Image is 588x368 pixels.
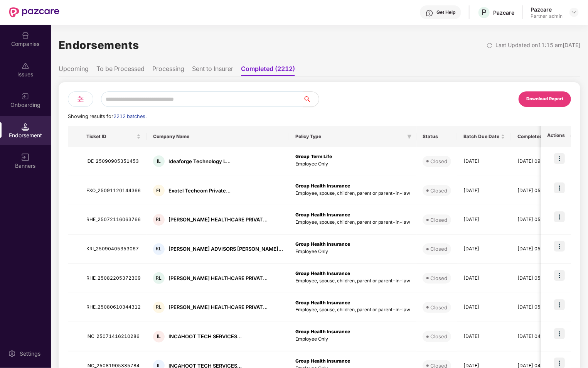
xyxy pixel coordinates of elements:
[59,37,139,54] h1: Endorsements
[554,241,565,252] img: icon
[86,133,135,140] span: Ticket ID
[457,176,511,206] td: [DATE]
[430,304,447,311] div: Closed
[168,245,283,253] div: [PERSON_NAME] ADVISORS [PERSON_NAME]...
[295,336,410,343] p: Employee Only
[59,65,89,76] li: Upcoming
[168,216,268,223] div: [PERSON_NAME] HEALTHCARE PRIVAT...
[511,176,563,206] td: [DATE] 05:37 AM
[168,333,242,340] div: INCAHOOT TECH SERVICES...
[531,6,563,13] div: Pazcare
[511,322,563,351] td: [DATE] 04:24 AM
[168,304,268,311] div: [PERSON_NAME] HEALTHCARE PRIVAT...
[554,299,565,310] img: icon
[168,275,268,282] div: [PERSON_NAME] HEALTHCARE PRIVAT...
[153,272,165,284] div: RL
[526,96,563,103] div: Download Report
[22,62,29,70] img: svg+xml;base64,PHN2ZyBpZD0iSXNzdWVzX2Rpc2FibGVkIiB4bWxucz0iaHR0cDovL3d3dy53My5vcmcvMjAwMC9zdmciIH...
[511,126,563,147] th: Completed On
[457,322,511,351] td: [DATE]
[113,113,147,119] span: 2212 batches.
[457,126,511,147] th: Batch Due Date
[554,328,565,339] img: icon
[554,211,565,222] img: icon
[571,9,577,15] img: svg+xml;base64,PHN2ZyBpZD0iRHJvcGRvd24tMzJ4MzIiIHhtbG5zPSJodHRwOi8vd3d3LnczLm9yZy8yMDAwL3N2ZyIgd2...
[80,205,147,235] td: RHE_25072116063766
[457,293,511,322] td: [DATE]
[8,350,16,358] img: svg+xml;base64,PHN2ZyBpZD0iU2V0dGluZy0yMHgyMCIgeG1sbnM9Imh0dHA6Ly93d3cudzMub3JnLzIwMDAvc3ZnIiB3aW...
[153,185,165,196] div: EL
[531,13,563,19] div: Partner_admin
[430,216,447,224] div: Closed
[430,187,447,194] div: Closed
[463,133,499,140] span: Batch Due Date
[80,235,147,264] td: KRI_25090405353067
[241,65,295,76] li: Completed (2212)
[295,219,410,226] p: Employee, spouse, children, parent or parent-in-law
[511,147,563,176] td: [DATE] 09:45 AM
[295,133,404,140] span: Policy Type
[295,329,350,334] b: Group Health Insurance
[457,264,511,293] td: [DATE]
[554,153,565,164] img: icon
[457,147,511,176] td: [DATE]
[511,205,563,235] td: [DATE] 05:22 AM
[80,147,147,176] td: IDE_25090905351453
[295,277,410,285] p: Employee, spouse, children, parent or parent-in-law
[436,9,455,15] div: Get Help
[153,302,165,313] div: RL
[152,65,184,76] li: Processing
[76,95,85,104] img: svg+xml;base64,PHN2ZyB4bWxucz0iaHR0cDovL3d3dy53My5vcmcvMjAwMC9zdmciIHdpZHRoPSIyNCIgaGVpZ2h0PSIyNC...
[430,157,447,165] div: Closed
[430,333,447,340] div: Closed
[17,350,43,358] div: Settings
[554,270,565,281] img: icon
[22,154,29,161] img: svg+xml;base64,PHN2ZyB3aWR0aD0iMTYiIGhlaWdodD0iMTYiIHZpZXdCb3g9IjAgMCAxNiAxNiIgZmlsbD0ibm9uZSIgeG...
[426,9,433,17] img: svg+xml;base64,PHN2ZyBpZD0iSGVscC0zMngzMiIgeG1sbnM9Imh0dHA6Ly93d3cudzMub3JnLzIwMDAvc3ZnIiB3aWR0aD...
[153,243,165,255] div: KL
[295,212,350,218] b: Group Health Insurance
[80,322,147,351] td: INC_25071416210286
[295,190,410,197] p: Employee, spouse, children, parent or parent-in-law
[517,133,551,140] span: Completed On
[511,264,563,293] td: [DATE] 05:21 AM
[153,214,165,226] div: RL
[541,126,571,147] th: Actions
[192,65,233,76] li: Sent to Insurer
[430,245,447,253] div: Closed
[295,358,350,364] b: Group Health Insurance
[153,331,165,343] div: IL
[303,96,319,102] span: search
[22,93,29,100] img: svg+xml;base64,PHN2ZyB3aWR0aD0iMjAiIGhlaWdodD0iMjAiIHZpZXdCb3g9IjAgMCAyMCAyMCIgZmlsbD0ibm9uZSIgeG...
[487,42,493,49] img: svg+xml;base64,PHN2ZyBpZD0iUmVsb2FkLTMyeDMyIiB4bWxucz0iaHR0cDovL3d3dy53My5vcmcvMjAwMC9zdmciIHdpZH...
[9,7,59,17] img: New Pazcare Logo
[22,32,29,39] img: svg+xml;base64,PHN2ZyBpZD0iQ29tcGFuaWVzIiB4bWxucz0iaHR0cDovL3d3dy53My5vcmcvMjAwMC9zdmciIHdpZHRoPS...
[430,274,447,282] div: Closed
[295,160,410,168] p: Employee Only
[493,9,514,16] div: Pazcare
[295,270,350,276] b: Group Health Insurance
[554,182,565,193] img: icon
[406,132,413,141] span: filter
[407,134,412,139] span: filter
[295,306,410,314] p: Employee, spouse, children, parent or parent-in-law
[511,235,563,264] td: [DATE] 05:22 AM
[80,176,147,206] td: EXO_25091120144366
[147,126,289,147] th: Company Name
[457,235,511,264] td: [DATE]
[168,158,231,165] div: Ideaforge Technology L...
[96,65,145,76] li: To be Processed
[295,248,410,255] p: Employee Only
[295,154,332,159] b: Group Term Life
[457,205,511,235] td: [DATE]
[153,155,165,167] div: IL
[295,183,350,189] b: Group Health Insurance
[80,264,147,293] td: RHE_25082205372309
[68,113,147,119] span: Showing results for
[80,126,147,147] th: Ticket ID
[295,300,350,306] b: Group Health Insurance
[495,41,580,49] div: Last Updated on 11:15 am[DATE]
[416,126,457,147] th: Status
[295,241,350,247] b: Group Health Insurance
[511,293,563,322] td: [DATE] 05:21 AM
